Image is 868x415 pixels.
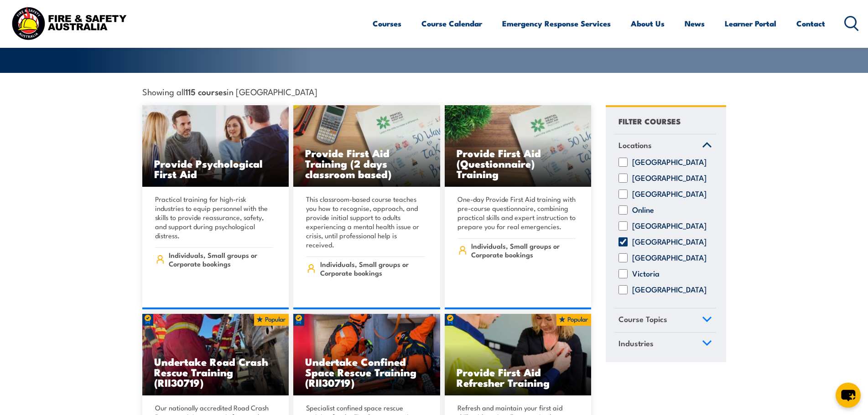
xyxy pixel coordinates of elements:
a: Emergency Response Services [502,11,611,36]
p: Practical training for high-risk industries to equip personnel with the skills to provide reassur... [155,195,274,240]
h4: FILTER COURSES [619,115,681,127]
span: Individuals, Small groups or Corporate bookings [169,251,273,268]
h3: Undertake Road Crash Rescue Training (RII30719) [154,356,277,388]
h3: Provide Psychological First Aid [154,158,277,179]
img: Road Crash Rescue Training [142,314,289,396]
a: Undertake Confined Space Rescue Training (RII30719) [293,314,440,396]
label: [GEOGRAPHIC_DATA] [632,190,707,199]
a: Locations [614,134,716,158]
span: Locations [619,139,652,151]
a: Contact [796,11,825,36]
a: Provide First Aid Refresher Training [445,314,592,396]
a: About Us [631,11,665,36]
a: Industries [614,333,716,356]
h3: Provide First Aid (Questionnaire) Training [457,148,580,179]
img: Mental Health First Aid Training Course from Fire & Safety Australia [142,105,289,187]
label: [GEOGRAPHIC_DATA] [632,237,707,246]
span: Showing all in [GEOGRAPHIC_DATA] [142,87,317,96]
span: Individuals, Small groups or Corporate bookings [320,260,425,277]
label: Victoria [632,269,660,278]
span: Individuals, Small groups or Corporate bookings [471,241,576,259]
img: Undertake Confined Space Rescue Training (non Fire-Sector) (2) [293,314,440,396]
a: Course Calendar [421,11,482,36]
p: This classroom-based course teaches you how to recognise, approach, and provide initial support t... [306,195,425,249]
img: Mental Health First Aid Training (Standard) – Classroom [293,105,440,187]
label: Online [632,205,654,215]
a: Learner Portal [725,11,776,36]
h3: Provide First Aid Training (2 days classroom based) [305,148,428,179]
p: One-day Provide First Aid training with pre-course questionnaire, combining practical skills and ... [457,195,576,231]
a: Courses [373,11,401,36]
h3: Provide First Aid Refresher Training [457,367,580,388]
label: [GEOGRAPHIC_DATA] [632,285,707,294]
img: Provide First Aid (Blended Learning) [445,314,592,396]
span: Industries [619,337,654,349]
a: Undertake Road Crash Rescue Training (RII30719) [142,314,289,396]
label: [GEOGRAPHIC_DATA] [632,174,707,183]
span: Course Topics [619,313,667,325]
label: [GEOGRAPHIC_DATA] [632,158,707,167]
a: Course Topics [614,308,716,332]
strong: 115 courses [185,85,227,97]
img: Mental Health First Aid Training (Standard) – Blended Classroom [445,105,592,187]
label: [GEOGRAPHIC_DATA] [632,221,707,231]
button: chat-button [836,383,861,408]
a: Provide First Aid (Questionnaire) Training [445,105,592,187]
label: [GEOGRAPHIC_DATA] [632,253,707,262]
h3: Undertake Confined Space Rescue Training (RII30719) [305,356,428,388]
a: Provide First Aid Training (2 days classroom based) [293,105,440,187]
a: News [685,11,705,36]
a: Provide Psychological First Aid [142,105,289,187]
